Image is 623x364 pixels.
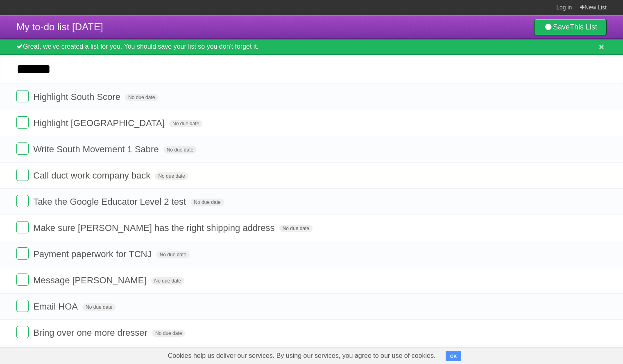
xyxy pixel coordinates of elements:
label: Done [16,90,29,102]
span: Bring over one more dresser [33,328,150,338]
span: Email HOA [33,301,80,312]
label: Done [16,221,29,233]
span: Write South Movement 1 Sabre [33,144,161,154]
span: No due date [156,251,190,258]
span: Make sure [PERSON_NAME] has the right shipping address [33,223,276,233]
button: OK [446,351,462,361]
span: Call duct work company back [33,170,152,181]
label: Done [16,300,29,312]
span: No due date [163,146,197,154]
b: This List [570,23,597,31]
label: Done [16,142,29,155]
span: No due date [279,225,313,232]
span: Highlight [GEOGRAPHIC_DATA] [33,118,167,128]
span: Cookies help us deliver our services. By using our services, you agree to our use of cookies. [160,348,444,364]
span: No due date [125,94,158,101]
a: SaveThis List [534,19,607,35]
span: No due date [169,120,202,127]
label: Done [16,247,29,260]
span: Payment paperwork for TCNJ [33,249,154,259]
span: Take the Google Educator Level 2 test [33,197,188,207]
label: Done [16,116,29,129]
span: No due date [152,330,185,337]
label: Done [16,195,29,207]
span: No due date [190,199,224,206]
label: Done [16,274,29,286]
span: My to-do list [DATE] [16,21,103,32]
label: Done [16,169,29,181]
label: Done [16,326,29,338]
span: Highlight South Score [33,92,122,102]
span: No due date [82,303,116,311]
span: Message [PERSON_NAME] [33,275,148,285]
span: No due date [155,172,188,180]
span: No due date [151,277,184,285]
